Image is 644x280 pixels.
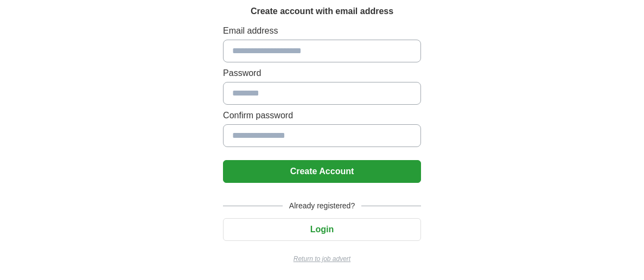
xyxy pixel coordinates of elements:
[251,5,393,18] h1: Create account with email address
[223,218,421,241] button: Login
[223,109,421,122] label: Confirm password
[223,254,421,264] a: Return to job advert
[283,200,361,212] span: Already registered?
[223,225,421,234] a: Login
[223,160,421,183] button: Create Account
[223,24,421,37] label: Email address
[223,67,421,80] label: Password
